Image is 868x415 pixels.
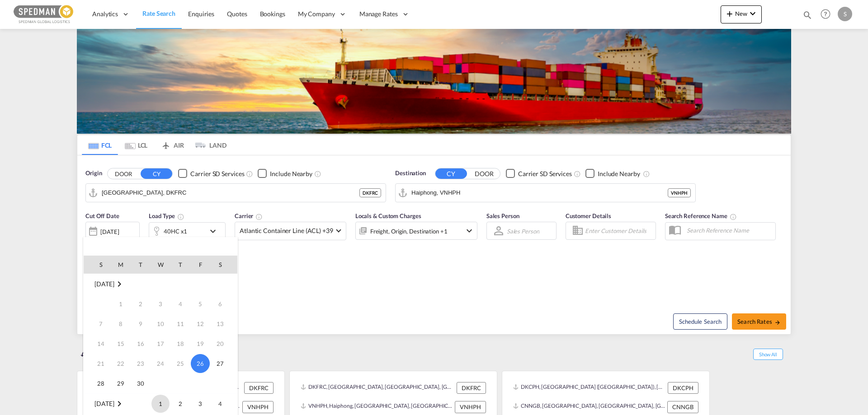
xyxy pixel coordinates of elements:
td: September 2025 [84,274,237,294]
td: Friday September 12 2025 [190,314,210,334]
th: M [111,256,131,274]
td: Sunday September 28 2025 [84,373,111,394]
tr: Week 3 [84,334,237,354]
td: Thursday September 11 2025 [170,314,190,334]
td: Tuesday September 9 2025 [131,314,151,334]
td: October 2025 [84,394,151,414]
span: [DATE] [94,280,114,288]
td: Tuesday September 23 2025 [131,354,151,373]
td: Thursday September 4 2025 [170,294,190,314]
th: W [151,256,170,274]
td: Monday September 29 2025 [111,373,131,394]
td: Sunday September 14 2025 [84,334,111,354]
tr: Week 5 [84,373,237,394]
tr: Week undefined [84,274,237,294]
tr: Week 1 [84,294,237,314]
td: Wednesday September 17 2025 [151,334,170,354]
span: 27 [211,354,229,373]
td: Wednesday September 24 2025 [151,354,170,373]
span: 30 [132,374,150,392]
td: Monday September 1 2025 [111,294,131,314]
tr: Week 1 [84,394,237,414]
td: Saturday October 4 2025 [210,394,237,414]
th: F [190,256,210,274]
td: Saturday September 27 2025 [210,354,237,373]
span: 3 [191,395,209,413]
span: 2 [171,395,189,413]
td: Tuesday September 2 2025 [131,294,151,314]
td: Saturday September 13 2025 [210,314,237,334]
td: Friday September 5 2025 [190,294,210,314]
td: Saturday September 20 2025 [210,334,237,354]
md-calendar: Calendar [84,256,237,415]
th: T [131,256,151,274]
td: Wednesday September 10 2025 [151,314,170,334]
td: Friday September 26 2025 [190,354,210,373]
td: Sunday September 7 2025 [84,314,111,334]
span: 29 [112,374,130,392]
td: Wednesday September 3 2025 [151,294,170,314]
td: Thursday October 2 2025 [170,394,190,414]
td: Monday September 22 2025 [111,354,131,373]
td: Tuesday September 30 2025 [131,373,151,394]
td: Saturday September 6 2025 [210,294,237,314]
th: S [84,256,111,274]
span: 4 [211,395,229,413]
td: Thursday September 18 2025 [170,334,190,354]
span: 28 [92,374,110,392]
span: 1 [151,395,170,413]
td: Friday September 19 2025 [190,334,210,354]
tr: Week 2 [84,314,237,334]
span: 26 [191,354,210,373]
td: Monday September 15 2025 [111,334,131,354]
th: S [210,256,237,274]
span: [DATE] [94,400,114,407]
td: Monday September 8 2025 [111,314,131,334]
td: Tuesday September 16 2025 [131,334,151,354]
td: Sunday September 21 2025 [84,354,111,373]
tr: Week 4 [84,354,237,373]
td: Thursday September 25 2025 [170,354,190,373]
th: T [170,256,190,274]
td: Friday October 3 2025 [190,394,210,414]
td: Wednesday October 1 2025 [151,394,170,414]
